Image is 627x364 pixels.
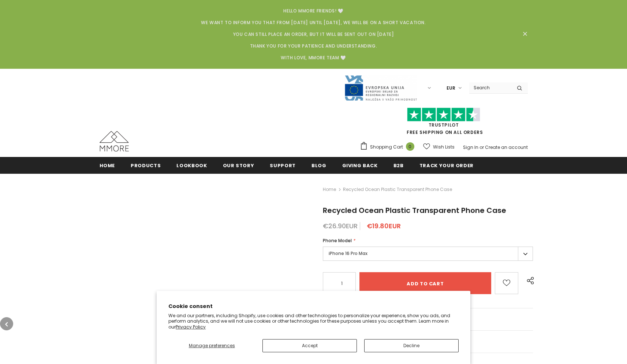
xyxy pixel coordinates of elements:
a: B2B [393,157,404,173]
a: support [270,157,296,173]
button: Manage preferences [168,339,255,352]
span: €26.90EUR [323,221,358,230]
label: iPhone 16 Pro Max [323,247,533,261]
a: Sign In [463,144,478,150]
span: Giving back [342,162,378,169]
span: EUR [447,85,455,92]
a: Home [323,185,336,194]
p: Hello MMORE Friends! 🤍 [109,7,519,15]
span: B2B [393,162,404,169]
a: Giving back [342,157,378,173]
p: Thank you for your patience and understanding. [109,42,519,50]
span: Shopping Cart [370,143,403,151]
a: Create an account [485,144,528,150]
img: MMORE Cases [100,131,129,151]
img: Trust Pilot Stars [407,108,480,122]
span: Wish Lists [433,143,455,151]
span: 0 [406,142,414,151]
p: We and our partners, including Shopify, use cookies and other technologies to personalize your ex... [168,313,459,330]
p: With Love, MMORE Team 🤍 [109,54,519,61]
a: Wish Lists [423,140,455,153]
span: Track your order [419,162,474,169]
span: Blog [311,162,326,169]
button: Accept [262,339,357,352]
p: You can still place an order, but it will be sent out on [DATE] [109,31,519,38]
span: FREE SHIPPING ON ALL ORDERS [360,111,528,135]
p: We want to inform you that from [DATE] until [DATE], we will be on a short vacation. [109,19,519,26]
span: Our Story [223,162,254,169]
span: €19.80EUR [367,221,401,230]
span: Lookbook [176,162,207,169]
span: Products [131,162,161,169]
input: Add to cart [359,272,491,294]
span: Manage preferences [189,342,235,349]
span: Recycled Ocean Plastic Transparent Phone Case [323,205,506,215]
a: Privacy Policy [176,324,206,330]
img: Javni Razpis [344,75,417,101]
span: support [270,162,296,169]
a: Trustpilot [429,122,459,128]
button: Decline [364,339,459,352]
span: Recycled Ocean Plastic Transparent Phone Case [343,185,452,194]
input: Search Site [469,82,511,93]
a: Our Story [223,157,254,173]
h2: Cookie consent [168,303,459,310]
a: Lookbook [176,157,207,173]
a: Shopping Cart 0 [360,142,418,153]
a: Track your order [419,157,474,173]
span: Home [100,162,115,169]
span: or [479,144,484,150]
a: Products [131,157,161,173]
a: Blog [311,157,326,173]
span: Phone Model [323,237,352,244]
a: Javni Razpis [344,85,417,91]
a: Home [100,157,115,173]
